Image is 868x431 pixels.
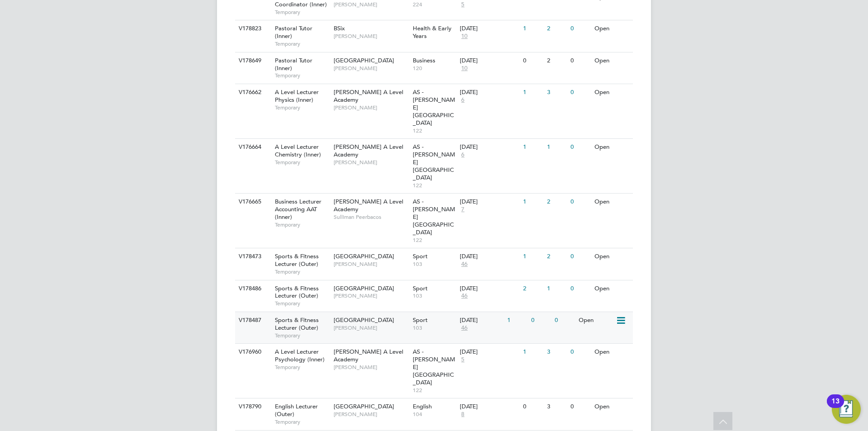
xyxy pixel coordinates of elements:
span: A Level Lecturer Chemistry (Inner) [275,143,321,158]
div: 3 [545,84,568,101]
span: 103 [413,324,456,332]
span: BSix [334,24,345,32]
div: 0 [568,280,592,297]
span: [PERSON_NAME] [334,364,408,371]
div: 2 [545,20,568,37]
div: 3 [545,398,568,415]
div: V176662 [236,84,268,101]
span: Temporary [275,300,329,307]
span: [PERSON_NAME] [334,33,408,40]
span: [GEOGRAPHIC_DATA] [334,316,394,324]
span: 120 [413,65,456,72]
div: [DATE] [460,57,519,65]
span: A Level Lecturer Psychology (Inner) [275,348,325,363]
div: Open [592,20,632,37]
span: AS - [PERSON_NAME][GEOGRAPHIC_DATA] [413,88,455,127]
button: Open Resource Center, 13 new notifications [832,395,861,424]
span: [PERSON_NAME] A Level Academy [334,88,403,104]
span: Temporary [275,332,329,339]
span: Business [413,57,435,64]
div: Open [592,280,632,297]
div: 1 [545,139,568,156]
span: 46 [460,260,469,268]
span: 122 [413,182,456,189]
div: V178790 [236,398,268,415]
span: [GEOGRAPHIC_DATA] [334,403,394,410]
span: Sulliman Peerbacos [334,213,408,221]
span: Pastoral Tutor (Inner) [275,24,312,40]
div: [DATE] [460,253,519,260]
div: 0 [552,312,576,329]
div: 0 [568,139,592,156]
span: 8 [460,411,466,418]
div: 2 [521,280,544,297]
span: [PERSON_NAME] [334,104,408,111]
span: 46 [460,292,469,300]
span: English Lecturer (Outer) [275,403,318,418]
div: 0 [568,248,592,265]
div: 1 [545,280,568,297]
div: 0 [521,398,544,415]
div: V176664 [236,139,268,156]
span: 10 [460,33,469,40]
span: A Level Lecturer Physics (Inner) [275,88,319,104]
div: 0 [568,52,592,69]
div: Open [592,84,632,101]
span: Sports & Fitness Lecturer (Outer) [275,284,319,300]
div: 0 [568,398,592,415]
span: 104 [413,411,456,418]
div: 2 [545,52,568,69]
span: 103 [413,260,456,268]
span: Sport [413,316,428,324]
span: 103 [413,292,456,299]
span: [PERSON_NAME] [334,65,408,72]
span: Temporary [275,418,329,426]
span: Business Lecturer Accounting AAT (Inner) [275,198,321,221]
div: [DATE] [460,403,519,411]
span: [GEOGRAPHIC_DATA] [334,252,394,260]
div: 1 [505,312,528,329]
span: Sport [413,284,428,292]
div: 13 [831,401,840,413]
span: Pastoral Tutor (Inner) [275,57,312,72]
div: [DATE] [460,25,519,33]
span: 10 [460,65,469,72]
div: [DATE] [460,348,519,356]
span: 122 [413,127,456,134]
div: [DATE] [460,143,519,151]
div: Open [592,344,632,360]
div: V176960 [236,344,268,360]
div: V178473 [236,248,268,265]
span: Health & Early Years [413,24,452,40]
span: Temporary [275,72,329,79]
span: AS - [PERSON_NAME][GEOGRAPHIC_DATA] [413,348,455,386]
span: Temporary [275,9,329,16]
span: 6 [460,96,466,104]
div: V178487 [236,312,268,329]
span: Temporary [275,268,329,275]
span: 122 [413,237,456,244]
div: 3 [545,344,568,360]
span: [PERSON_NAME] A Level Academy [334,143,403,158]
span: [GEOGRAPHIC_DATA] [334,284,394,292]
div: [DATE] [460,198,519,206]
div: Open [592,52,632,69]
span: 5 [460,1,466,9]
div: 0 [568,344,592,360]
span: AS - [PERSON_NAME][GEOGRAPHIC_DATA] [413,143,455,181]
div: [DATE] [460,317,503,324]
span: 7 [460,206,466,213]
div: 0 [568,20,592,37]
div: 1 [521,344,544,360]
span: Temporary [275,40,329,47]
div: Open [592,139,632,156]
span: 122 [413,387,456,394]
span: 224 [413,1,456,8]
div: 2 [545,248,568,265]
span: 46 [460,324,469,332]
div: V178486 [236,280,268,297]
div: 0 [529,312,552,329]
div: 1 [521,84,544,101]
div: 0 [568,194,592,210]
span: [PERSON_NAME] A Level Academy [334,348,403,363]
